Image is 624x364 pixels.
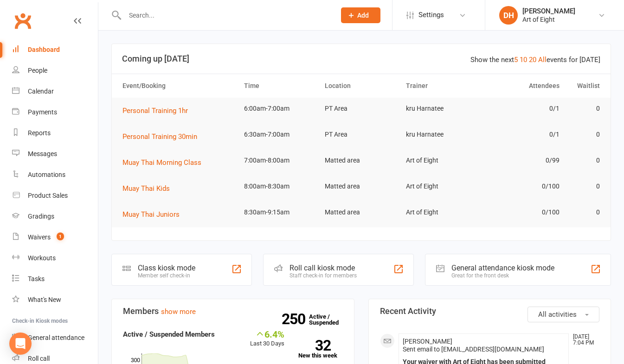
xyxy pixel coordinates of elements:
[298,340,343,358] a: 32New this week
[28,171,65,178] div: Automations
[12,164,98,185] a: Automations
[402,74,483,98] th: Trainer
[12,269,98,289] a: Tasks
[123,307,343,316] h3: Members
[529,56,536,64] a: 20
[402,201,483,223] td: Art of Eight
[402,124,483,145] td: kru Harnatee
[28,254,56,262] div: Workouts
[321,201,402,223] td: Matted area
[482,176,564,197] td: 0/100
[289,272,357,279] div: Staff check-in for members
[470,54,600,65] div: Show the next events for [DATE]
[28,355,50,362] div: Roll call
[122,183,176,194] button: Muay Thai Kids
[522,7,575,15] div: [PERSON_NAME]
[240,176,321,197] td: 8:00am-8:30am
[538,56,547,64] a: All
[357,12,369,19] span: Add
[403,338,452,345] span: [PERSON_NAME]
[12,248,98,269] a: Workouts
[12,123,98,144] a: Reports
[28,46,60,53] div: Dashboard
[418,5,444,25] span: Settings
[564,98,604,119] td: 0
[564,124,604,145] td: 0
[28,129,51,137] div: Reports
[240,150,321,171] td: 7:00am-8:00am
[309,307,350,333] a: 250Active / Suspended
[12,185,98,206] a: Product Sales
[564,150,604,171] td: 0
[451,264,554,272] div: General attendance kiosk mode
[12,102,98,123] a: Payments
[321,150,402,171] td: Matted area
[282,312,309,326] strong: 250
[123,330,215,339] strong: Active / Suspended Members
[161,308,196,316] a: show more
[118,74,240,98] th: Event/Booking
[250,329,284,339] div: 6.4%
[538,310,577,319] span: All activities
[122,107,188,115] span: Personal Training 1hr
[12,39,98,60] a: Dashboard
[28,296,61,303] div: What's New
[9,333,32,355] div: Open Intercom Messenger
[138,272,195,279] div: Member self check-in
[564,74,604,98] th: Waitlist
[12,206,98,227] a: Gradings
[122,105,194,116] button: Personal Training 1hr
[28,275,45,282] div: Tasks
[240,124,321,145] td: 6:30am-7:00am
[568,334,599,346] time: [DATE] 7:04 PM
[122,184,170,193] span: Muay Thai Kids
[122,131,204,142] button: Personal Training 30min
[520,56,527,64] a: 10
[321,74,402,98] th: Location
[28,108,57,116] div: Payments
[57,232,64,240] span: 1
[28,213,54,220] div: Gradings
[482,124,564,145] td: 0/1
[482,150,564,171] td: 0/99
[298,339,331,352] strong: 32
[11,9,34,32] a: Clubworx
[341,7,380,23] button: Add
[12,327,98,348] a: General attendance kiosk mode
[12,227,98,248] a: Waivers 1
[122,158,201,167] span: Muay Thai Morning Class
[122,210,180,219] span: Muay Thai Juniors
[122,132,197,141] span: Personal Training 30min
[12,81,98,102] a: Calendar
[122,54,600,63] h3: Coming up [DATE]
[250,329,284,349] div: Last 30 Days
[28,67,47,74] div: People
[12,60,98,81] a: People
[289,264,357,272] div: Roll call kiosk mode
[240,74,321,98] th: Time
[482,74,564,98] th: Attendees
[28,233,51,241] div: Waivers
[451,272,554,279] div: Great for the front desk
[522,15,575,24] div: Art of Eight
[122,9,329,22] input: Search...
[122,209,186,220] button: Muay Thai Juniors
[499,6,518,25] div: DH
[12,289,98,310] a: What's New
[321,124,402,145] td: PT Area
[240,201,321,223] td: 8:30am-9:15am
[403,345,544,353] span: Sent email to [EMAIL_ADDRESS][DOMAIN_NAME]
[28,150,57,157] div: Messages
[402,98,483,119] td: kru Harnatee
[514,56,518,64] a: 5
[240,98,321,119] td: 6:00am-7:00am
[402,176,483,197] td: Art of Eight
[564,176,604,197] td: 0
[28,88,54,95] div: Calendar
[482,201,564,223] td: 0/100
[12,144,98,164] a: Messages
[138,264,195,272] div: Class kiosk mode
[482,98,564,119] td: 0/1
[402,150,483,171] td: Art of Eight
[564,201,604,223] td: 0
